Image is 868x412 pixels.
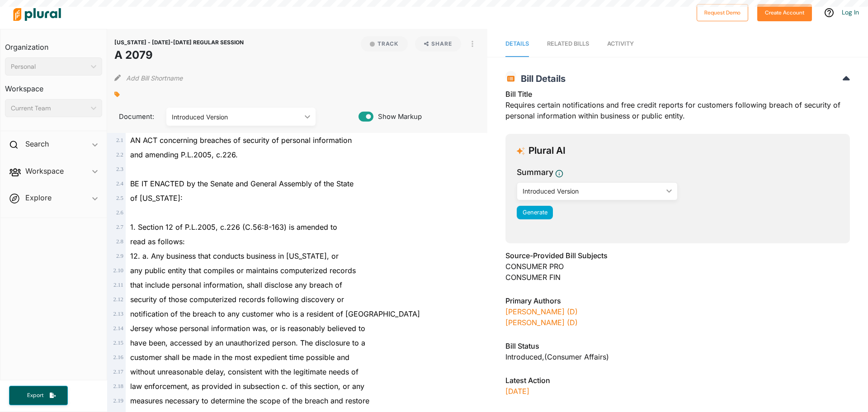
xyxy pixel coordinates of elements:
[505,386,850,397] p: [DATE]
[505,295,850,306] h3: Primary Authors
[130,295,344,304] span: security of those computerized records following discovery or
[505,89,850,127] div: Requires certain notifications and free credit reports for customers following breach of security...
[130,179,354,188] span: BE IT ENACTED by the Senate and General Assembly of the State
[9,386,68,405] button: Export
[130,194,183,203] span: of [US_STATE]:
[11,104,87,113] div: Current Team
[116,224,123,230] span: 2 . 7
[505,31,529,57] a: Details
[757,7,812,17] a: Create Account
[126,71,183,85] button: Add Bill Shortname
[130,382,364,391] span: law enforcement, as provided in subsection c. of this section, or any
[505,272,850,283] div: CONSUMER FIN
[528,145,566,156] h3: Plural AI
[130,136,352,145] span: AN ACT concerning breaches of security of personal information
[505,351,850,362] div: Introduced , ( )
[130,396,369,405] span: measures necessary to determine the scope of the breach and restore
[5,76,102,95] h3: Workspace
[842,8,859,16] a: Log In
[5,34,102,54] h3: Organization
[130,223,337,232] span: 1. Section 12 of P.L.2005, c.226 (C.56:8-163) is amended to
[505,40,529,47] span: Details
[114,47,244,63] h1: A 2079
[505,89,850,99] h3: Bill Title
[113,325,123,331] span: 2 . 14
[113,369,123,375] span: 2 . 17
[130,280,342,289] span: that include personal information, shall disclose any breach of
[505,250,850,261] h3: Source-Provided Bill Subjects
[517,206,553,219] button: Generate
[516,73,566,84] span: Bill Details
[505,307,578,316] a: [PERSON_NAME] (D)
[505,318,578,327] a: [PERSON_NAME] (D)
[547,39,589,48] div: RELATED BILLS
[116,137,123,143] span: 2 . 1
[523,186,663,196] div: Introduced Version
[116,209,123,216] span: 2 . 6
[172,112,301,122] div: Introduced Version
[116,180,123,187] span: 2 . 4
[130,251,339,260] span: 12. a. Any business that conducts business in [US_STATE], or
[113,296,123,303] span: 2 . 12
[113,354,123,360] span: 2 . 16
[697,4,748,21] button: Request Demo
[547,352,606,361] span: Consumer Affairs
[130,367,359,376] span: without unreasonable delay, consistent with the legitimate needs of
[130,237,185,246] span: read as follows:
[113,267,123,274] span: 2 . 10
[114,39,244,46] span: [US_STATE] - [DATE]-[DATE] REGULAR SESSION
[411,36,465,52] button: Share
[21,392,50,399] span: Export
[130,309,420,318] span: notification of the breach to any customer who is a resident of [GEOGRAPHIC_DATA]
[130,338,365,347] span: have been, accessed by an unauthorized person. The disclosure to a
[116,238,123,245] span: 2 . 8
[547,31,589,57] a: RELATED BILLS
[116,253,123,259] span: 2 . 9
[116,195,123,201] span: 2 . 5
[113,282,123,288] span: 2 . 11
[116,166,123,172] span: 2 . 3
[130,324,365,333] span: Jersey whose personal information was, or is reasonably believed to
[373,112,422,122] span: Show Markup
[130,266,356,275] span: any public entity that compiles or maintains computerized records
[116,152,123,158] span: 2 . 2
[505,375,850,386] h3: Latest Action
[607,40,634,47] span: Activity
[114,88,120,101] div: Add tags
[523,209,547,216] span: Generate
[415,36,462,52] button: Share
[130,150,238,159] span: and amending P.L.2005, c.226.
[505,261,850,272] div: CONSUMER PRO
[25,139,49,149] h2: Search
[361,36,408,52] button: Track
[505,341,850,351] h3: Bill Status
[517,166,553,178] h3: Summary
[113,311,123,317] span: 2 . 13
[607,31,634,57] a: Activity
[114,112,155,122] span: Document:
[130,353,349,362] span: customer shall be made in the most expedient time possible and
[113,383,123,389] span: 2 . 18
[113,398,123,404] span: 2 . 19
[757,4,812,21] button: Create Account
[11,62,87,71] div: Personal
[697,7,748,17] a: Request Demo
[113,340,123,346] span: 2 . 15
